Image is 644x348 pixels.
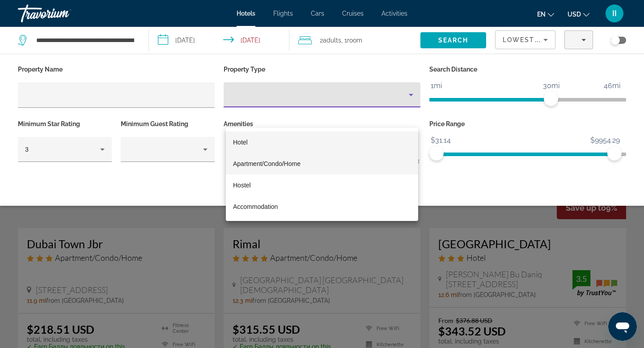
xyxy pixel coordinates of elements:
[233,203,278,210] span: Accommodation
[226,128,418,221] div: Property type
[608,312,637,341] iframe: Кнопка запуска окна обмена сообщениями
[233,160,301,167] span: Apartment/Condo/Home
[233,182,251,189] span: Hostel
[233,139,248,146] span: Hotel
